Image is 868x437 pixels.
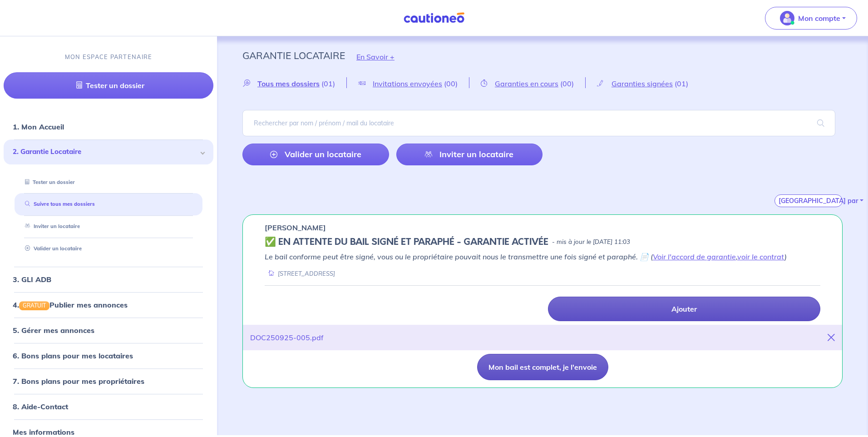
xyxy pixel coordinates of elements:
p: Mon compte [798,13,840,24]
a: Tous mes dossiers(01) [242,79,346,88]
span: Invitations envoyées [373,79,442,88]
span: Garanties signées [612,79,673,88]
span: search [806,110,835,136]
span: (00) [560,79,574,88]
a: 7. Bons plans pour mes propriétaires [13,377,144,386]
div: 1. Mon Accueil [4,118,213,136]
img: illu_account_valid_menu.svg [780,11,794,25]
div: Inviter un locataire [15,219,202,234]
div: 2. Garantie Locataire [4,139,213,164]
p: [PERSON_NAME] [265,222,326,233]
span: (00) [444,79,458,88]
a: Inviter un locataire [396,144,543,165]
a: Valider un locataire [21,245,82,252]
p: Ajouter [671,304,697,313]
a: Mes informations [13,427,74,437]
a: Suivre tous mes dossiers [21,201,95,208]
div: state: CONTRACT-SIGNED, Context: ,IS-GL-CAUTION [265,237,820,248]
a: voir le contrat [737,252,784,261]
a: 8. Aide-Contact [13,402,68,411]
div: Suivre tous mes dossiers [15,197,202,212]
button: [GEOGRAPHIC_DATA] par [774,194,843,207]
a: 3. GLI ADB [13,275,51,284]
div: DOC250925-005.pdf [250,332,324,343]
a: 1. Mon Accueil [13,122,64,131]
div: 3. GLI ADB [4,270,213,288]
div: 5. Gérer mes annonces [4,321,213,339]
p: - mis à jour le [DATE] 11:03 [552,238,630,247]
a: Tester un dossier [21,179,75,185]
input: Rechercher par nom / prénom / mail du locataire [242,110,835,136]
p: Garantie Locataire [242,47,345,64]
a: 4.GRATUITPublier mes annonces [13,300,128,309]
button: illu_account_valid_menu.svgMon compte [765,7,857,30]
p: MON ESPACE PARTENAIRE [65,53,153,61]
button: En Savoir + [345,44,406,70]
span: Tous mes dossiers [257,79,320,88]
h5: ✅️️️ EN ATTENTE DU BAIL SIGNÉ ET PARAPHÉ - GARANTIE ACTIVÉE [265,237,548,248]
i: close-button-title [828,334,835,341]
div: 4.GRATUITPublier mes annonces [4,296,213,314]
a: Tester un dossier [4,72,213,99]
a: Garanties signées(01) [586,79,700,88]
a: Inviter un locataire [21,223,80,229]
a: Ajouter [548,297,820,321]
div: Valider un locataire [15,241,202,256]
div: [STREET_ADDRESS] [265,269,335,278]
span: (01) [321,79,335,88]
a: Garanties en cours(00) [469,79,585,88]
button: Mon bail est complet, je l'envoie [477,354,608,380]
a: Voir l'accord de garantie [653,252,736,261]
span: (01) [675,79,688,88]
span: Garanties en cours [495,79,558,88]
em: Le bail conforme peut être signé, vous ou le propriétaire pouvait nous le transmettre une fois si... [265,252,787,261]
span: 2. Garantie Locataire [13,147,197,157]
img: Cautioneo [400,12,468,24]
a: Valider un locataire [242,144,389,165]
a: Invitations envoyées(00) [347,79,469,88]
div: Tester un dossier [15,175,202,190]
div: 8. Aide-Contact [4,397,213,416]
a: 5. Gérer mes annonces [13,326,94,335]
div: 6. Bons plans pour mes locataires [4,347,213,365]
a: 6. Bons plans pour mes locataires [13,351,133,360]
div: 7. Bons plans pour mes propriétaires [4,372,213,390]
